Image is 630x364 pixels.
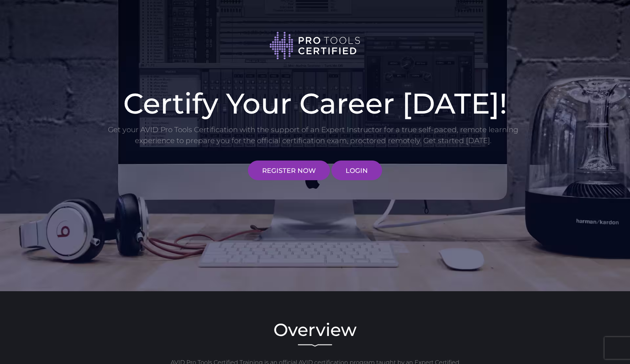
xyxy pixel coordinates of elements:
[298,344,332,347] img: decorative line
[107,124,519,146] p: Get your AVID Pro Tools Certification with the support of an Expert Instructor for a true self-pa...
[107,89,523,118] h1: Certify Your Career [DATE]!
[107,321,523,339] h2: Overview
[269,31,361,60] img: Pro Tools Certified logo
[248,161,330,180] a: REGISTER NOW
[331,161,382,180] a: LOGIN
